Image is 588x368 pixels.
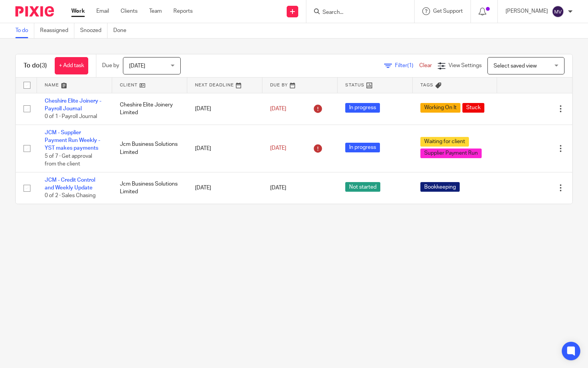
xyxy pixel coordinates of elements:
[113,23,132,38] a: Done
[149,7,162,15] a: Team
[112,93,187,125] td: Cheshire Elite Joinery Limited
[420,137,469,147] span: Waiting for client
[24,62,47,70] h1: To do
[40,23,74,38] a: Reassigned
[345,143,380,152] span: In progress
[420,182,460,192] span: Bookkeeping
[96,7,109,15] a: Email
[433,8,463,14] span: Get Support
[173,7,193,15] a: Reports
[112,172,187,204] td: Jcm Business Solutions Limited
[494,63,537,69] span: Select saved view
[129,63,145,69] span: [DATE]
[345,182,380,192] span: Not started
[45,177,95,191] a: JCM - Credit Control and Weekly Update
[395,63,419,68] span: Filter
[187,172,262,204] td: [DATE]
[15,23,34,38] a: To do
[419,63,432,68] a: Clear
[45,193,96,199] span: 0 of 2 · Sales Chasing
[462,103,484,113] span: Stuck
[322,9,391,16] input: Search
[345,103,380,113] span: In progress
[506,7,548,15] p: [PERSON_NAME]
[187,125,262,172] td: [DATE]
[45,114,97,119] span: 0 of 1 · Payroll Journal
[420,83,433,87] span: Tags
[40,62,47,69] span: (3)
[80,23,108,38] a: Snoozed
[121,7,138,15] a: Clients
[112,125,187,172] td: Jcm Business Solutions Limited
[45,130,100,151] a: JCM - Supplier Payment Run Weekly - YST makes payments
[15,6,54,17] img: Pixie
[270,106,286,111] span: [DATE]
[449,63,482,68] span: View Settings
[187,93,262,125] td: [DATE]
[71,7,85,15] a: Work
[552,5,564,18] img: svg%3E
[45,98,101,111] a: Cheshire Elite Joinery - Payroll Journal
[407,63,413,68] span: (1)
[420,149,482,158] span: Supplier Payment Run
[270,146,286,151] span: [DATE]
[270,185,286,191] span: [DATE]
[55,57,88,74] a: + Add task
[420,103,460,113] span: Working On It
[45,154,92,167] span: 5 of 7 · Get approval from the client
[102,62,119,69] p: Due by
